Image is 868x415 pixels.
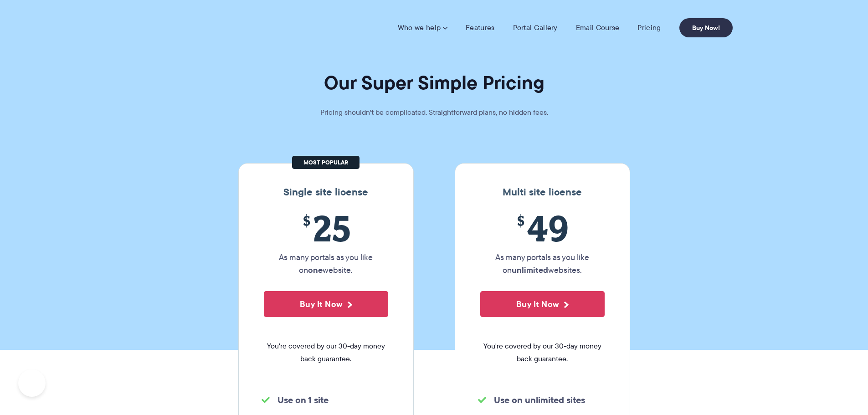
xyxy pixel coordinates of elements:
a: Pricing [637,23,661,32]
p: As many portals as you like on websites. [480,251,605,277]
span: You're covered by our 30-day money back guarantee. [480,340,605,365]
strong: one [308,264,323,276]
h3: Multi site license [464,186,621,198]
iframe: Toggle Customer Support [18,369,46,397]
strong: unlimited [512,264,548,276]
a: Email Course [576,23,620,32]
h3: Single site license [248,186,404,198]
a: Portal Gallery [513,23,558,32]
strong: Use on unlimited sites [494,393,585,407]
a: Buy Now! [679,18,733,37]
p: Pricing shouldn't be complicated. Straightforward plans, no hidden fees. [298,106,571,119]
span: 49 [480,207,605,249]
span: You're covered by our 30-day money back guarantee. [264,340,388,365]
strong: Use on 1 site [277,393,329,407]
p: As many portals as you like on website. [264,251,388,277]
span: 25 [264,207,388,249]
button: Buy It Now [264,291,388,317]
a: Who we help [398,23,447,32]
button: Buy It Now [480,291,605,317]
a: Features [466,23,494,32]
